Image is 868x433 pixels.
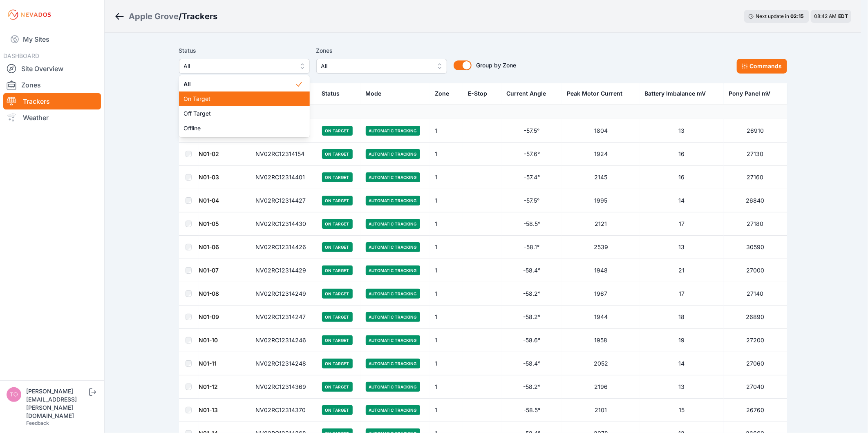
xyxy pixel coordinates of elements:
[179,59,310,74] button: All
[179,75,310,137] div: All
[184,124,295,132] span: Offline
[184,80,295,88] span: All
[184,95,295,103] span: On Target
[184,109,295,118] span: Off Target
[184,61,293,71] span: All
